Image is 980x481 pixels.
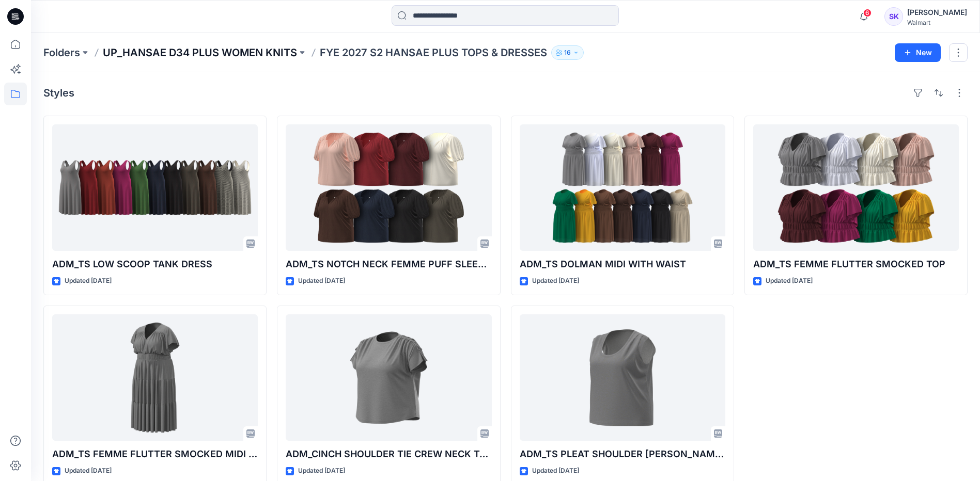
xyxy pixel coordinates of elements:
[286,314,491,441] a: ADM_CINCH SHOULDER TIE CREW NECK TOP
[286,447,491,461] p: ADM_CINCH SHOULDER TIE CREW NECK TOP
[753,124,959,251] a: ADM_TS FEMME FLUTTER SMOCKED TOP
[532,466,579,476] p: Updated [DATE]
[43,87,74,99] h4: Styles
[52,447,258,461] p: ADM_TS FEMME FLUTTER SMOCKED MIDI DRESS
[298,276,345,286] p: Updated [DATE]
[52,257,258,271] p: ADM_TS LOW SCOOP TANK DRESS
[286,257,491,271] p: ADM_TS NOTCH NECK FEMME PUFF SLEEVE TOP
[520,447,725,461] p: ADM_TS PLEAT SHOULDER [PERSON_NAME] TEE
[520,314,725,441] a: ADM_TS PLEAT SHOULDER DOMAN TEE
[320,45,547,60] p: FYE 2027 S2 HANSAE PLUS TOPS & DRESSES
[298,466,345,476] p: Updated [DATE]
[520,124,725,251] a: ADM_TS DOLMAN MIDI WITH WAIST
[103,45,297,60] a: UP_HANSAE D34 PLUS WOMEN KNITS
[753,257,959,271] p: ADM_TS FEMME FLUTTER SMOCKED TOP
[65,276,112,286] p: Updated [DATE]
[863,9,872,17] span: 6
[895,43,941,62] button: New
[884,7,903,26] div: SK
[52,124,258,251] a: ADM_TS LOW SCOOP TANK DRESS
[520,257,725,271] p: ADM_TS DOLMAN MIDI WITH WAIST
[564,47,571,58] p: 16
[551,45,584,60] button: 16
[286,124,491,251] a: ADM_TS NOTCH NECK FEMME PUFF SLEEVE TOP
[907,19,967,26] div: Walmart
[52,314,258,441] a: ADM_TS FEMME FLUTTER SMOCKED MIDI DRESS
[65,466,112,476] p: Updated [DATE]
[43,45,80,60] a: Folders
[766,276,813,286] p: Updated [DATE]
[532,276,579,286] p: Updated [DATE]
[907,6,967,19] div: [PERSON_NAME]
